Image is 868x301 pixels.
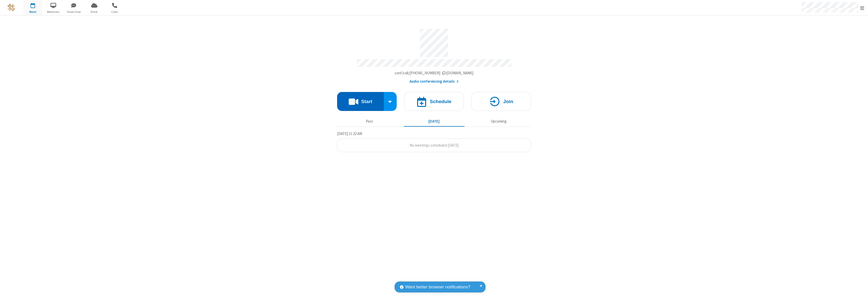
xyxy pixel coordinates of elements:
span: Team Chat [64,10,83,14]
span: Meet [23,10,42,14]
button: Upcoming [468,117,529,126]
h4: Join [503,99,513,104]
span: No meetings scheduled [DATE] [410,143,458,148]
span: Drive [85,10,104,14]
span: Copy my meeting room link [395,71,474,75]
span: Calls [105,10,124,14]
section: Today's Meetings [337,131,531,152]
div: Start conference options [384,92,397,111]
button: Audio conferencing details [410,79,459,84]
button: Past [339,117,400,126]
button: Start [337,92,384,111]
section: Account details [337,25,531,84]
span: [DATE] 11:22 AM [337,131,362,136]
span: Want better browser notifications? [405,284,470,290]
span: Webinars [44,10,63,14]
button: Join [471,92,531,111]
img: QA Selenium DO NOT DELETE OR CHANGE [8,4,15,11]
button: Schedule [404,92,464,111]
button: [DATE] [404,117,465,126]
button: Copy my meeting room linkCopy my meeting room link [395,70,474,76]
h4: Schedule [430,99,451,104]
h4: Start [361,99,372,104]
